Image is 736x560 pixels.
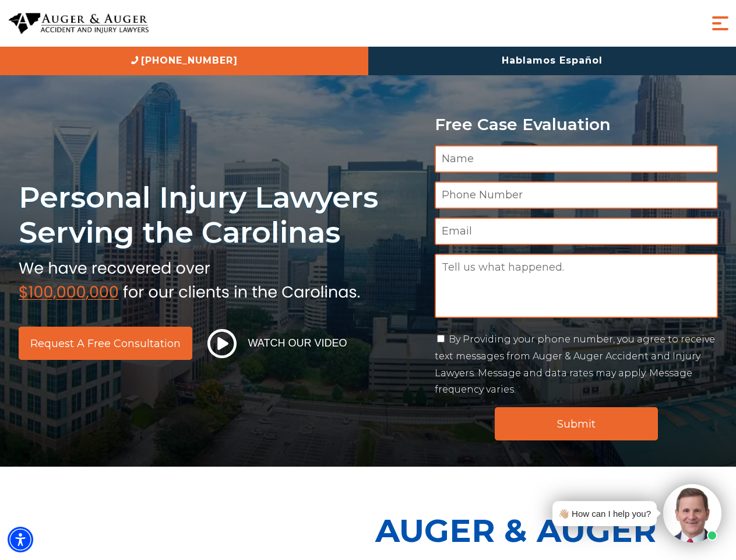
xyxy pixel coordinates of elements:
[558,506,651,521] div: 👋🏼 How can I help you?
[435,334,715,395] label: By Providing your phone number, you agree to receive text messages from Auger & Auger Accident an...
[19,180,421,250] h1: Personal Injury Lawyers Serving the Carolinas
[435,145,718,173] input: Name
[204,328,351,359] button: Watch Our Video
[435,181,718,209] input: Phone Number
[435,218,718,245] input: Email
[375,502,730,559] p: Auger & Auger
[8,527,33,552] div: Accessibility Menu
[709,12,732,35] button: Menu
[435,116,718,134] p: Free Case Evaluation
[19,256,360,300] img: sub text
[663,484,721,542] img: Intaker widget Avatar
[495,407,658,440] input: Submit
[30,338,181,349] span: Request a Free Consultation
[9,13,149,34] img: Auger & Auger Accident and Injury Lawyers Logo
[19,327,192,360] a: Request a Free Consultation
